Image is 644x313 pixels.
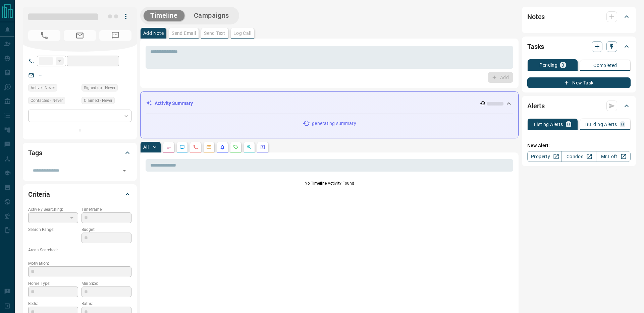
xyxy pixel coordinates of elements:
[28,247,131,253] p: Areas Searched:
[527,151,562,162] a: Property
[621,122,624,127] p: 0
[82,280,131,287] p: Min Size:
[527,39,631,55] div: Tasks
[28,301,78,307] p: Beds:
[28,147,42,158] h2: Tags
[193,144,198,150] svg: Calls
[144,10,184,21] button: Timeline
[527,98,631,114] div: Alerts
[39,72,42,78] a: --
[28,227,78,233] p: Search Range:
[220,144,225,150] svg: Listing Alerts
[527,101,545,111] h2: Alerts
[82,301,131,307] p: Baths:
[28,260,131,266] p: Motivation:
[84,84,115,91] span: Signed up - Never
[585,122,617,127] p: Building Alerts
[166,144,171,150] svg: Notes
[146,97,513,110] div: Activity Summary
[99,30,131,41] span: No Number
[120,166,129,175] button: Open
[260,144,265,150] svg: Agent Actions
[82,227,131,233] p: Budget:
[28,189,50,200] h2: Criteria
[527,9,631,25] div: Notes
[187,10,236,21] button: Campaigns
[31,97,63,104] span: Contacted - Never
[561,151,596,162] a: Condos
[179,144,185,150] svg: Lead Browsing Activity
[64,30,96,41] span: No Email
[567,122,570,127] p: 0
[146,180,513,186] p: No Timeline Activity Found
[593,63,617,68] p: Completed
[312,120,356,127] p: generating summary
[534,122,563,127] p: Listing Alerts
[28,233,78,244] p: -- - --
[596,151,631,162] a: Mr.Loft
[539,63,557,67] p: Pending
[28,145,131,161] div: Tags
[28,186,131,202] div: Criteria
[527,41,544,52] h2: Tasks
[82,206,131,212] p: Timeframe:
[247,144,252,150] svg: Opportunities
[527,142,631,149] p: New Alert:
[155,100,193,107] p: Activity Summary
[84,97,112,104] span: Claimed - Never
[206,144,212,150] svg: Emails
[28,280,78,287] p: Home Type:
[28,30,60,41] span: No Number
[143,31,164,36] p: Add Note
[143,145,149,149] p: All
[31,84,55,91] span: Active - Never
[233,144,238,150] svg: Requests
[28,206,78,212] p: Actively Searching:
[527,77,631,88] button: New Task
[561,63,564,67] p: 0
[527,11,545,22] h2: Notes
